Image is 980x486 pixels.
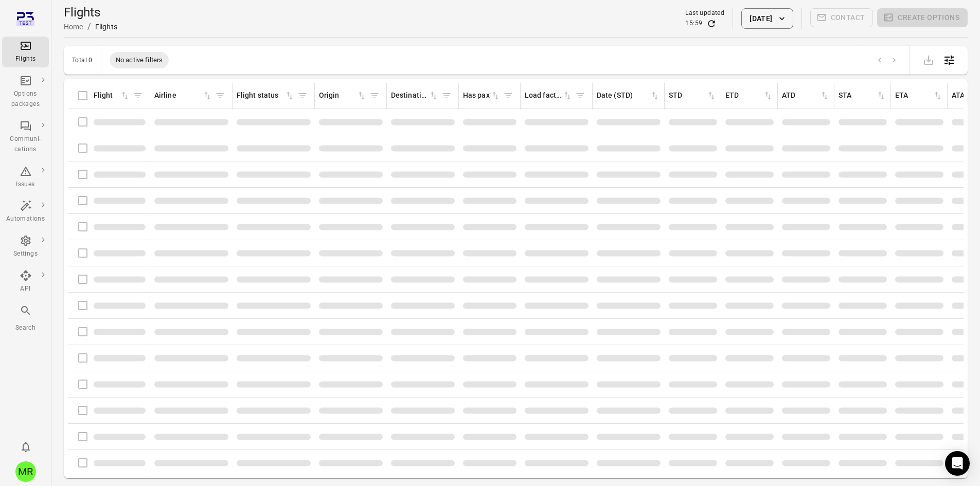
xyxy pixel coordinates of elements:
[782,90,830,101] div: Sort by ATD in ascending order
[439,88,454,103] span: Filter by destination
[877,8,968,29] span: Please make a selection to create an option package
[463,90,501,101] div: Sort by has pax in ascending order
[2,301,49,336] button: Search
[130,88,146,103] span: Filter by flight
[872,53,901,67] nav: pagination navigation
[6,284,45,294] div: API
[597,90,660,101] div: Sort by date (STD) in ascending order
[501,88,516,103] span: Filter by has pax
[706,19,717,29] button: Refresh data
[391,90,439,101] div: Sort by destination in ascending order
[295,88,310,103] span: Filter by flight status
[725,90,773,101] div: Sort by ETD in ascending order
[685,19,702,29] div: 15:59
[741,8,793,29] button: [DATE]
[237,90,295,101] div: Sort by flight status in ascending order
[212,88,228,103] span: Filter by airline
[6,249,45,259] div: Settings
[669,90,717,101] div: Sort by STD in ascending order
[367,88,382,103] span: Filter by origin
[15,437,36,457] button: Notifications
[2,71,49,113] a: Options packages
[810,8,874,29] span: Please make a selection to create communications
[319,90,367,101] div: Sort by origin in ascending order
[2,231,49,262] a: Settings
[525,90,573,101] div: Sort by load factor in ascending order
[2,37,49,67] a: Flights
[6,54,45,64] div: Flights
[87,21,91,33] li: /
[2,117,49,158] a: Communi-cations
[839,90,886,101] div: Sort by STA in ascending order
[95,22,117,32] div: Flights
[110,55,169,65] span: No active filters
[6,89,45,110] div: Options packages
[15,461,36,482] div: MR
[2,162,49,193] a: Issues
[685,8,724,19] div: Last updated
[6,134,45,155] div: Communi-cations
[939,50,959,70] button: Open table configuration
[72,57,93,64] div: Total 0
[918,55,939,64] span: Please make a selection to export
[2,196,49,227] a: Automations
[64,23,83,31] a: Home
[6,214,45,224] div: Automations
[154,90,212,101] div: Sort by airline in ascending order
[94,90,130,101] div: Sort by flight in ascending order
[11,457,40,486] button: Maurice Robin Nicholas
[64,21,117,33] nav: Breadcrumbs
[64,4,117,21] h1: Flights
[895,90,943,101] div: Sort by ETA in ascending order
[945,451,970,476] div: Open Intercom Messenger
[573,88,588,103] span: Filter by load factor
[6,179,45,190] div: Issues
[2,266,49,297] a: API
[6,323,45,333] div: Search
